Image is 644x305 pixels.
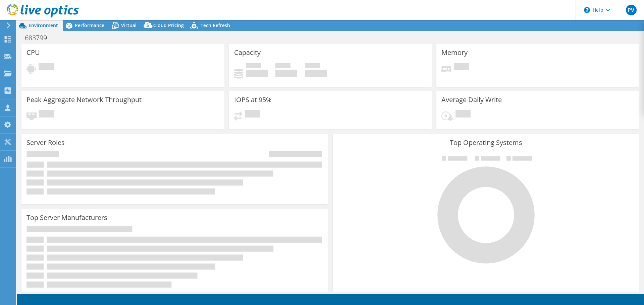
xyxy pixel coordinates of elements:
span: Pending [39,63,54,72]
span: Total [305,63,320,70]
span: Used [246,63,261,70]
span: Environment [29,22,58,28]
h3: Capacity [234,49,261,56]
span: Pending [39,110,54,119]
span: Performance [75,22,104,28]
h4: 0 GiB [246,70,268,77]
h3: Memory [441,49,468,56]
h1: 683799 [22,34,57,42]
h3: Server Roles [26,139,65,146]
h3: Average Daily Write [441,96,502,103]
h3: Peak Aggregate Network Throughput [26,96,142,103]
h3: Top Operating Systems [338,139,634,146]
span: Free [275,63,290,70]
svg: \n [584,7,590,13]
span: Pending [455,110,471,119]
span: PV [626,5,637,15]
h3: IOPS at 95% [234,96,272,103]
span: Virtual [121,22,137,28]
h4: 0 GiB [275,70,297,77]
span: Pending [454,63,469,72]
h3: CPU [26,49,40,56]
span: Pending [245,110,260,119]
span: Cloud Pricing [153,22,184,28]
h4: 0 GiB [305,70,327,77]
h3: Top Server Manufacturers [26,214,107,221]
span: Tech Refresh [201,22,230,28]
